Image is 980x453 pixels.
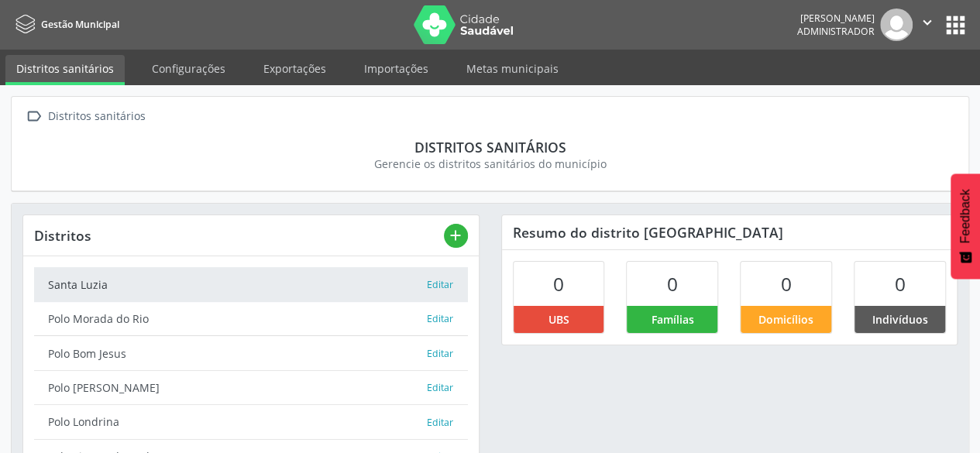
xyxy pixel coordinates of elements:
[34,267,468,301] a: Santa Luzia Editar
[48,379,427,396] div: Polo [PERSON_NAME]
[33,156,947,172] div: Gerencie os distritos sanitários do município
[919,14,936,31] i: 
[45,105,148,128] div: Distritos sanitários
[872,311,928,328] span: Indivíduos
[797,25,875,38] span: Administrador
[41,18,119,31] span: Gestão Municipal
[426,277,454,293] button: Editar
[781,271,792,297] span: 0
[11,12,119,37] a: Gestão Municipal
[502,215,958,249] div: Resumo do distrito [GEOGRAPHIC_DATA]
[48,276,427,293] div: Santa Luzia
[34,405,468,439] a: Polo Londrina Editar
[456,55,569,82] a: Metas municipais
[553,271,564,297] span: 0
[48,414,427,430] div: Polo Londrina
[880,9,913,41] img: img
[426,415,454,431] button: Editar
[253,55,337,82] a: Exportações
[426,380,454,396] button: Editar
[758,311,813,328] span: Domicílios
[548,311,569,328] span: UBS
[353,55,439,82] a: Importações
[34,336,468,370] a: Polo Bom Jesus Editar
[651,311,693,328] span: Famílias
[447,227,464,244] i: add
[34,371,468,405] a: Polo [PERSON_NAME] Editar
[426,311,454,327] button: Editar
[444,224,468,248] button: add
[913,9,942,41] button: 
[33,139,947,156] div: Distritos sanitários
[426,346,454,362] button: Editar
[895,271,906,297] span: 0
[48,311,427,327] div: Polo Morada do Rio
[5,55,125,85] a: Distritos sanitários
[22,105,148,128] a:  Distritos sanitários
[797,12,875,25] div: [PERSON_NAME]
[34,302,468,336] a: Polo Morada do Rio Editar
[942,12,969,39] button: apps
[22,105,45,128] i: 
[34,227,444,244] div: Distritos
[141,55,236,82] a: Configurações
[951,173,980,279] button: Feedback - Mostrar pesquisa
[48,345,427,362] div: Polo Bom Jesus
[958,189,972,243] span: Feedback
[667,271,678,297] span: 0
